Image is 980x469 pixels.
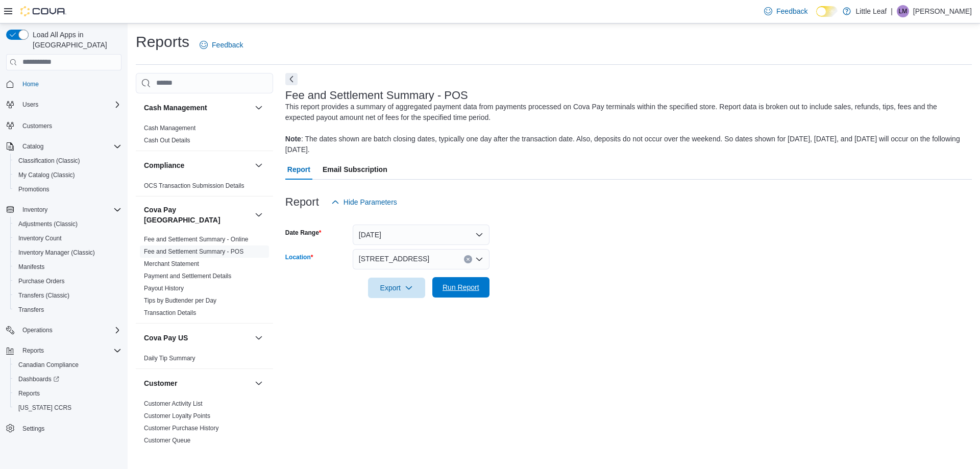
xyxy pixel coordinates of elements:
[14,232,66,244] a: Inventory Count
[14,402,76,414] a: [US_STATE] CCRS
[10,386,126,401] button: Reports
[144,378,177,388] h3: Customer
[18,157,80,165] span: Classification (Classic)
[14,183,54,195] a: Promotions
[144,400,203,408] span: Customer Activity List
[14,359,121,371] span: Canadian Compliance
[18,78,43,90] a: Home
[136,398,273,463] div: Customer
[136,180,273,196] div: Compliance
[359,253,429,265] span: [STREET_ADDRESS]
[22,425,44,433] span: Settings
[144,160,184,170] h3: Compliance
[22,122,52,130] span: Customers
[344,197,397,207] span: Hide Parameters
[18,98,42,111] button: Users
[816,17,817,17] span: Dark Mode
[14,304,121,316] span: Transfers
[323,159,387,180] span: Email Subscription
[144,333,188,343] h3: Cova Pay US
[374,278,419,298] span: Export
[14,155,121,167] span: Classification (Classic)
[10,217,126,231] button: Adjustments (Classic)
[14,155,84,167] a: Classification (Classic)
[18,140,121,153] span: Catalog
[327,192,401,212] button: Hide Parameters
[18,204,121,216] span: Inventory
[144,235,249,243] span: Fee and Settlement Summary - Online
[14,261,121,273] span: Manifests
[22,347,44,355] span: Reports
[14,304,48,316] a: Transfers
[10,231,126,245] button: Inventory Count
[18,404,71,412] span: [US_STATE] CCRS
[136,122,273,151] div: Cash Management
[14,289,73,302] a: Transfers (Classic)
[10,288,126,303] button: Transfers (Classic)
[10,401,126,415] button: [US_STATE] CCRS
[144,182,244,189] a: OCS Transaction Submission Details
[144,160,251,170] button: Compliance
[14,261,48,273] a: Manifests
[816,6,838,17] input: Dark Mode
[10,182,126,196] button: Promotions
[212,40,243,50] span: Feedback
[144,297,216,305] span: Tips by Budtender per Day
[144,103,251,113] button: Cash Management
[18,389,40,398] span: Reports
[14,169,79,181] a: My Catalog (Classic)
[144,309,196,316] a: Transaction Details
[18,375,59,383] span: Dashboards
[18,119,121,132] span: Customers
[18,306,44,314] span: Transfers
[144,136,190,144] span: Cash Out Details
[144,412,210,419] a: Customer Loyalty Points
[144,103,207,113] h3: Cash Management
[144,205,251,225] h3: Cova Pay [GEOGRAPHIC_DATA]
[10,372,126,386] a: Dashboards
[253,159,265,171] button: Compliance
[6,72,121,462] nav: Complex example
[136,352,273,368] div: Cova Pay US
[144,272,231,280] span: Payment and Settlement Details
[144,424,219,432] span: Customer Purchase History
[22,206,47,214] span: Inventory
[144,425,219,432] a: Customer Purchase History
[10,358,126,372] button: Canadian Compliance
[144,285,184,292] a: Payout History
[144,260,199,268] span: Merchant Statement
[18,361,79,369] span: Canadian Compliance
[144,354,195,362] span: Daily Tip Summary
[891,5,893,17] p: |
[144,437,190,444] a: Customer Queue
[14,275,69,287] a: Purchase Orders
[18,277,65,285] span: Purchase Orders
[195,35,247,55] a: Feedback
[18,204,52,216] button: Inventory
[18,185,50,193] span: Promotions
[14,289,121,302] span: Transfers (Classic)
[2,97,126,112] button: Users
[144,378,251,388] button: Customer
[22,80,39,88] span: Home
[18,291,69,300] span: Transfers (Classic)
[18,234,62,242] span: Inventory Count
[2,203,126,217] button: Inventory
[897,5,909,17] div: Leanne McPhie
[14,218,82,230] a: Adjustments (Classic)
[253,332,265,344] button: Cova Pay US
[14,246,99,259] a: Inventory Manager (Classic)
[443,282,479,292] span: Run Report
[14,373,63,385] a: Dashboards
[144,124,195,132] span: Cash Management
[18,78,121,90] span: Home
[18,423,48,435] a: Settings
[2,421,126,436] button: Settings
[144,309,196,317] span: Transaction Details
[14,387,44,400] a: Reports
[10,274,126,288] button: Purchase Orders
[18,344,121,357] span: Reports
[2,118,126,133] button: Customers
[14,169,121,181] span: My Catalog (Classic)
